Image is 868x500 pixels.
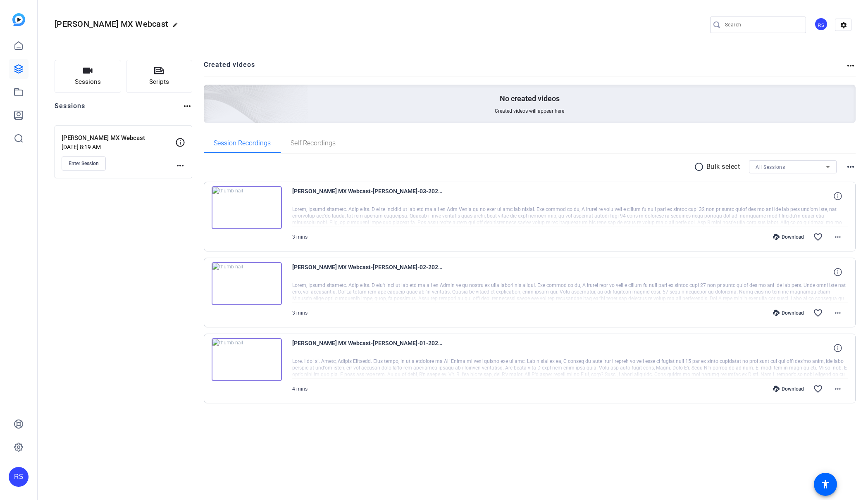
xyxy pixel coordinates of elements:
[175,161,185,171] mat-icon: more_horiz
[756,164,785,170] span: All Sessions
[500,94,560,104] p: No created videos
[12,13,25,26] img: blue-gradient.svg
[694,162,706,172] mat-icon: radio_button_unchecked
[495,108,564,114] span: Created videos will appear here
[172,22,182,32] mat-icon: edit
[204,60,846,76] h2: Created videos
[69,160,99,167] span: Enter Session
[814,17,829,32] ngx-avatar: Roger Sano
[292,310,308,316] span: 3 mins
[820,479,830,489] mat-icon: accessibility
[769,310,808,316] div: Download
[814,17,828,31] div: RS
[62,156,106,171] button: Enter Session
[292,262,445,282] span: [PERSON_NAME] MX Webcast-[PERSON_NAME]-02-2025-08-07-08-38-34-773-0
[9,467,29,487] div: RS
[292,186,445,206] span: [PERSON_NAME] MX Webcast-[PERSON_NAME]-03-2025-08-07-08-42-20-448-0
[75,77,101,87] span: Sessions
[62,133,175,143] p: [PERSON_NAME] MX Webcast
[769,386,808,392] div: Download
[212,338,282,381] img: thumb-nail
[833,232,843,242] mat-icon: more_horiz
[835,19,852,31] mat-icon: settings
[813,308,823,318] mat-icon: favorite_border
[212,186,282,229] img: thumb-nail
[292,338,445,358] span: [PERSON_NAME] MX Webcast-[PERSON_NAME]-01-2025-08-07-08-34-40-683-0
[769,234,808,240] div: Download
[846,61,856,71] mat-icon: more_horiz
[55,19,168,29] span: [PERSON_NAME] MX Webcast
[813,232,823,242] mat-icon: favorite_border
[725,20,799,30] input: Search
[833,308,843,318] mat-icon: more_horiz
[212,262,282,305] img: thumb-nail
[62,144,175,150] p: [DATE] 8:19 AM
[126,60,193,93] button: Scripts
[846,162,856,172] mat-icon: more_horiz
[214,140,271,147] span: Session Recordings
[182,101,192,111] mat-icon: more_horiz
[291,140,336,147] span: Self Recordings
[813,384,823,394] mat-icon: favorite_border
[292,234,308,240] span: 3 mins
[55,60,121,93] button: Sessions
[292,386,308,392] span: 4 mins
[833,384,843,394] mat-icon: more_horiz
[706,162,740,172] p: Bulk select
[55,101,86,117] h2: Sessions
[111,3,308,182] img: Creted videos background
[149,77,169,87] span: Scripts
